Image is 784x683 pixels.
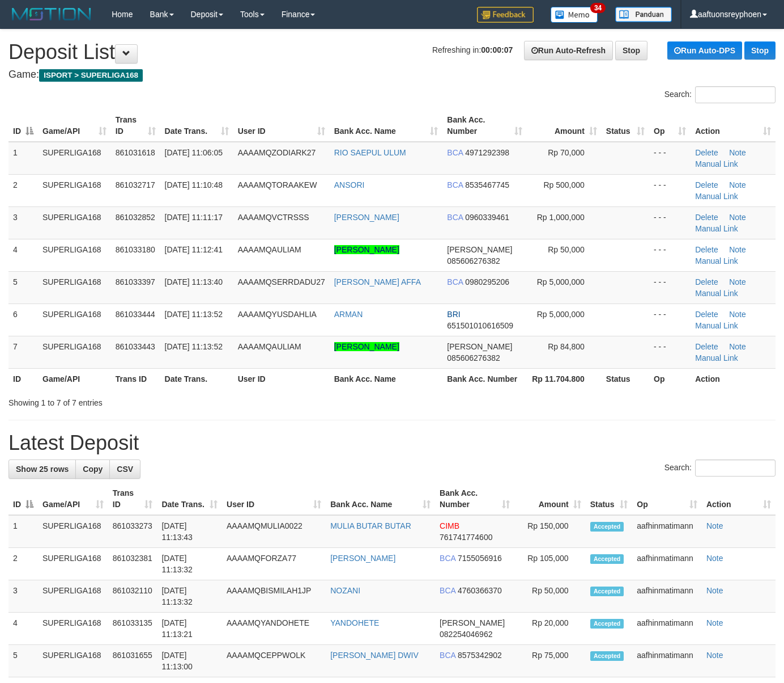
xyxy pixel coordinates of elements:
[632,645,702,677] td: aafhinmatimann
[447,353,500,362] span: Copy 085606276382 to clipboard
[586,483,633,515] th: Status: activate to sort column ascending
[334,213,399,222] a: [PERSON_NAME]
[116,310,155,319] span: 861033444
[590,619,624,629] span: Accepted
[38,515,108,548] td: SUPERLIGA168
[465,277,509,286] span: Copy 0980295206 to clipboard
[695,86,776,103] input: Search:
[38,109,111,142] th: Game/API: activate to sort column ascending
[695,321,738,330] a: Manual Link
[222,613,326,645] td: AAAAMQYANDOHETE
[38,271,111,303] td: SUPERLIGA168
[432,45,513,54] span: Refreshing in:
[695,256,738,265] a: Manual Link
[108,645,157,677] td: 861031655
[649,336,691,368] td: - - -
[706,521,723,530] a: Note
[8,515,38,548] td: 1
[38,206,111,239] td: SUPERLIGA168
[165,310,223,319] span: [DATE] 11:13:52
[116,245,155,254] span: 861033180
[330,368,443,389] th: Bank Acc. Name
[39,69,143,82] span: ISPORT > SUPERLIGA168
[8,580,38,613] td: 3
[111,109,160,142] th: Trans ID: activate to sort column ascending
[111,368,160,389] th: Trans ID
[458,554,502,563] span: Copy 7155056916 to clipboard
[238,180,317,189] span: AAAAMQTORAAKEW
[108,483,157,515] th: Trans ID: activate to sort column ascending
[649,368,691,389] th: Op
[695,180,718,189] a: Delete
[729,310,746,319] a: Note
[108,515,157,548] td: 861033273
[157,613,222,645] td: [DATE] 11:13:21
[440,533,492,542] span: Copy 761741774600 to clipboard
[447,342,512,351] span: [PERSON_NAME]
[590,587,624,596] span: Accepted
[695,277,718,286] a: Delete
[514,515,585,548] td: Rp 150,000
[706,554,723,563] a: Note
[440,651,455,660] span: BCA
[537,310,585,319] span: Rp 5,000,000
[695,192,738,201] a: Manual Link
[514,613,585,645] td: Rp 20,000
[632,548,702,580] td: aafhinmatimann
[729,277,746,286] a: Note
[458,651,502,660] span: Copy 8575342902 to clipboard
[440,554,455,563] span: BCA
[590,3,606,13] span: 34
[440,618,505,627] span: [PERSON_NAME]
[702,483,776,515] th: Action: activate to sort column ascending
[744,41,776,60] a: Stop
[649,109,691,142] th: Op: activate to sort column ascending
[83,465,103,474] span: Copy
[706,651,723,660] a: Note
[447,277,463,286] span: BCA
[222,645,326,677] td: AAAAMQCEPPWOLK
[165,342,223,351] span: [DATE] 11:13:52
[330,109,443,142] th: Bank Acc. Name: activate to sort column ascending
[435,483,514,515] th: Bank Acc. Number: activate to sort column ascending
[537,277,585,286] span: Rp 5,000,000
[602,368,649,389] th: Status
[649,174,691,206] td: - - -
[729,245,746,254] a: Note
[38,548,108,580] td: SUPERLIGA168
[729,148,746,157] a: Note
[695,213,718,222] a: Delete
[334,148,406,157] a: RIO SAEPUL ULUM
[38,174,111,206] td: SUPERLIGA168
[157,645,222,677] td: [DATE] 11:13:00
[695,245,718,254] a: Delete
[334,310,363,319] a: ARMAN
[602,109,649,142] th: Status: activate to sort column ascending
[8,393,318,408] div: Showing 1 to 7 of 7 entries
[514,645,585,677] td: Rp 75,000
[8,483,38,515] th: ID: activate to sort column descending
[8,303,38,336] td: 6
[481,45,513,54] strong: 00:00:07
[514,483,585,515] th: Amount: activate to sort column ascending
[524,41,613,60] a: Run Auto-Refresh
[447,180,463,189] span: BCA
[548,148,585,157] span: Rp 70,000
[695,224,738,233] a: Manual Link
[238,310,317,319] span: AAAAMQYUSDAHLIA
[695,148,718,157] a: Delete
[238,213,309,222] span: AAAAMQVCTRSSS
[465,148,509,157] span: Copy 4971292398 to clipboard
[695,342,718,351] a: Delete
[632,515,702,548] td: aafhinmatimann
[458,586,502,595] span: Copy 4760366370 to clipboard
[8,613,38,645] td: 4
[334,245,399,254] a: [PERSON_NAME]
[165,180,223,189] span: [DATE] 11:10:48
[157,515,222,548] td: [DATE] 11:13:43
[548,245,585,254] span: Rp 50,000
[729,213,746,222] a: Note
[632,613,702,645] td: aafhinmatimann
[116,277,155,286] span: 861033397
[649,206,691,239] td: - - -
